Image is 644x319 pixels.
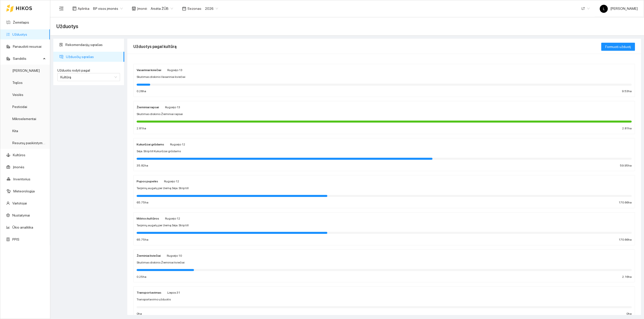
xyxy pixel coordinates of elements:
[137,89,146,94] span: 0.26 ha
[133,64,635,97] a: Vasariniai kviečiaiRugsėjo 13Skutimas diskinis Vasariniai kviečiai0.26ha9.53ha
[620,163,632,168] span: 59.95 ha
[137,180,158,183] strong: Pupos pupelės
[167,68,182,72] span: Rugsėjo 13
[137,163,148,168] span: 35.82 ha
[165,105,180,109] span: Rugsėjo 13
[137,237,148,242] span: 65.75 ha
[13,165,24,169] a: Įmonės
[601,43,635,51] button: Formuoti užduotį
[12,81,23,85] a: Trąšos
[605,44,631,49] span: Formuoti užduotį
[93,5,123,12] span: BP visos įmonės
[137,112,183,117] span: Skutimas diskinis Žieminiai rapsai
[582,5,590,12] span: LT
[167,254,182,257] span: Rugsėjo 10
[12,32,27,36] a: Užduotys
[13,20,29,24] a: Žemėlapis
[165,217,180,220] span: Rugsėjo 12
[151,5,173,12] span: Arsėta ŽŪB
[12,201,27,205] a: Vartotojai
[622,275,632,279] span: 2.16 ha
[56,4,66,14] button: menu-fold
[72,7,76,11] span: layout
[133,101,635,134] a: Žieminiai rapsaiRugsėjo 13Skutimas diskinis Žieminiai rapsai2.81ha2.81ha
[137,217,159,220] strong: Mišrios kultūros
[59,6,64,11] span: menu-fold
[132,7,136,11] span: shop
[66,52,120,62] span: Užduočių sąrašas
[137,275,146,279] span: 0.25 ha
[12,117,36,121] a: Mikroelementai
[12,69,40,73] a: [PERSON_NAME]
[137,223,189,228] span: Tarpinių augalų per žiemą Sėja. Strip till
[137,75,185,79] span: Skutimas diskinis Vasariniai kviečiai
[619,237,632,242] span: 170.66 ha
[626,311,632,316] span: 0 ha
[13,153,25,157] a: Kultūros
[12,237,19,241] a: PPIS
[12,213,30,217] a: Nustatymai
[12,93,23,97] a: Veislės
[137,6,148,11] span: Įmonė :
[205,5,218,12] span: 2026
[137,200,148,205] span: 65.75 ha
[187,6,202,11] span: Sezonas :
[137,149,181,154] span: Sėja. Strip till Kukurūzai grūdams
[12,129,18,133] a: Kita
[619,200,632,205] span: 170.66 ha
[137,68,161,72] strong: Vasariniai kviečiai
[622,89,632,94] span: 9.53 ha
[137,186,189,191] span: Tarpinių augalų per žiemą Sėja. Strip till
[137,105,159,109] strong: Žieminiai rapsai
[170,143,185,146] span: Rugsėjo 12
[133,175,635,208] a: Pupos pupelėsRugsėjo 12Tarpinių augalų per žiemą Sėja. Strip till65.75ha170.66ha
[56,22,78,30] span: Užduotys
[137,126,146,131] span: 2.81 ha
[133,249,635,283] a: Žieminiai kviečiaiRugsėjo 10Skutimas diskinis Žieminiai kviečiai0.25ha2.16ha
[600,7,638,11] span: [PERSON_NAME]
[137,254,161,257] strong: Žieminiai kviečiai
[78,6,90,11] span: Aplinka :
[13,189,35,193] a: Meteorologija
[133,138,635,171] a: Kukurūzai grūdamsRugsėjo 12Sėja. Strip till Kukurūzai grūdams35.82ha59.95ha
[137,291,161,294] strong: Transportavimas
[57,68,120,73] label: Užduotis rodyti pagal
[12,225,33,229] a: Ūkio analitika
[13,44,42,48] a: Panaudoti resursai
[164,180,179,183] span: Rugsėjo 12
[13,54,42,64] span: Sandėlis
[13,177,30,181] a: Inventorius
[59,43,63,46] span: solution
[622,126,632,131] span: 2.81 ha
[12,141,46,145] a: Resursų paskirstymas
[12,105,27,109] a: Pesticidai
[133,39,601,54] div: Užduotys pagal kultūrą
[60,75,71,79] span: Kultūrą
[133,212,635,245] a: Mišrios kultūrosRugsėjo 12Tarpinių augalų per žiemą Sėja. Strip till65.75ha170.66ha
[137,143,164,146] strong: Kukurūzai grūdams
[137,297,171,302] span: Transportavimo užduotis
[167,291,180,294] span: Liepos 31
[182,7,186,11] span: calendar
[603,5,605,13] span: L
[137,311,142,316] span: 0 ha
[65,40,120,50] span: Rekomendacijų sąrašas
[137,260,185,265] span: Skutimas diskinis Žieminiai kviečiai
